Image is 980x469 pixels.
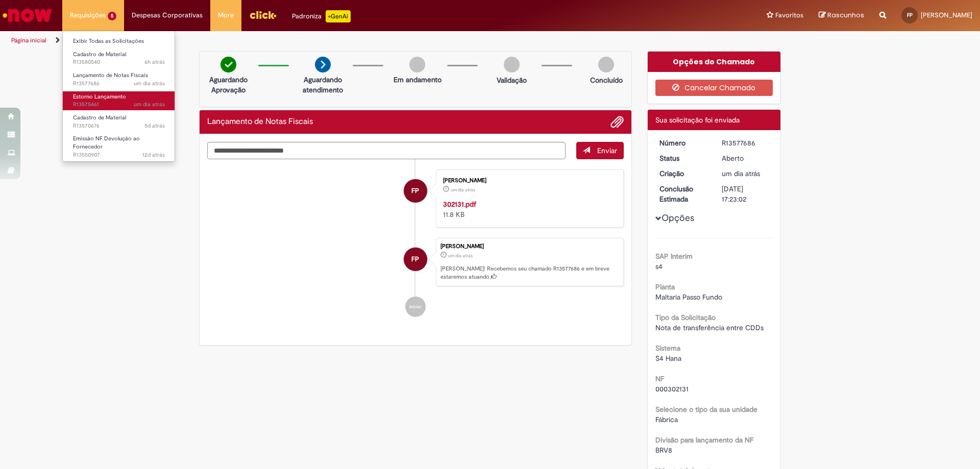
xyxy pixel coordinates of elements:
[655,252,693,261] b: SAP Interim
[655,354,681,363] span: S4 Hana
[207,159,624,328] ul: Histórico de tíquete
[132,10,203,20] span: Despesas Corporativas
[144,58,165,66] span: 6h atrás
[326,10,351,22] p: +GenAi
[655,282,675,291] b: Planta
[134,101,165,108] span: um dia atrás
[249,7,277,22] img: click_logo_yellow_360x200.png
[409,57,425,72] img: img-circle-grey.png
[134,80,165,87] span: um dia atrás
[451,187,475,193] time: 29/09/2025 15:22:55
[144,122,165,130] span: 5d atrás
[207,142,566,159] textarea: Digite sua mensagem aqui...
[448,253,473,259] time: 29/09/2025 15:22:58
[63,70,175,89] a: Aberto R13577686 : Lançamento de Notas Fiscais
[827,10,864,20] span: Rascunhos
[63,91,175,110] a: Aberto R13575461 : Estorno Lançamento
[610,115,624,129] button: Adicionar anexos
[652,138,715,148] dt: Número
[722,138,769,148] div: R13577686
[404,248,427,271] div: Franciel Perin
[590,75,623,85] p: Concluído
[440,243,618,250] div: [PERSON_NAME]
[73,101,165,109] span: R13575461
[1,5,54,26] img: ServiceNow
[907,12,913,18] span: FP
[63,112,175,131] a: Aberto R13570676 : Cadastro de Material
[298,75,348,95] p: Aguardando atendimento
[597,146,617,155] span: Enviar
[655,80,773,96] button: Cancelar Chamado
[655,435,753,445] b: Divisão para lançamento da NF
[73,114,126,121] span: Cadastro de Material
[655,384,689,393] span: 000302131
[722,169,760,178] span: um dia atrás
[819,11,864,20] a: Rascunhos
[576,142,624,159] button: Enviar
[722,168,769,179] div: 29/09/2025 15:22:58
[73,80,165,88] span: R13577686
[655,262,663,271] span: s4
[62,31,175,162] ul: Requisições
[411,179,419,203] span: FP
[73,58,165,66] span: R13580540
[73,93,126,101] span: Estorno Lançamento
[73,71,148,79] span: Lançamento de Notas Fiscais
[443,199,613,219] div: 11.8 KB
[142,151,165,159] time: 19/09/2025 14:18:16
[411,247,419,271] span: FP
[292,10,351,22] div: Padroniza
[142,151,165,159] span: 12d atrás
[652,168,715,179] dt: Criação
[655,374,664,383] b: NF
[451,187,475,193] span: um dia atrás
[655,343,680,353] b: Sistema
[73,151,165,159] span: R13550907
[655,292,722,302] span: Maltaria Passo Fundo
[207,117,313,127] h2: Lançamento de Notas Fiscais Histórico de tíquete
[448,253,473,259] span: um dia atrás
[404,179,427,203] div: Franciel Perin
[204,75,253,95] p: Aguardando Aprovação
[722,153,769,163] div: Aberto
[394,75,442,85] p: Em andamento
[63,49,175,68] a: Aberto R13580540 : Cadastro de Material
[775,10,803,20] span: Favoritos
[73,135,140,151] span: Emissão NF Devolução ao Fornecedor
[652,184,715,204] dt: Conclusão Estimada
[443,178,613,184] div: [PERSON_NAME]
[70,10,106,20] span: Requisições
[504,57,520,72] img: img-circle-grey.png
[144,58,165,66] time: 30/09/2025 10:38:22
[722,169,760,178] time: 29/09/2025 15:22:58
[655,313,716,322] b: Tipo da Solicitação
[63,133,175,155] a: Aberto R13550907 : Emissão NF Devolução ao Fornecedor
[655,323,764,332] span: Nota de transferência entre CDDs
[443,200,476,209] a: 302131.pdf
[655,415,678,424] span: Fábrica
[655,115,740,125] span: Sua solicitação foi enviada
[207,238,624,287] li: Franciel Perin
[722,184,769,204] div: [DATE] 17:23:02
[497,75,527,85] p: Validação
[218,10,234,20] span: More
[108,12,116,20] span: 5
[8,31,646,50] ul: Trilhas de página
[648,52,781,72] div: Opções do Chamado
[655,446,672,455] span: BRV8
[11,36,46,44] a: Página inicial
[73,51,126,58] span: Cadastro de Material
[73,122,165,130] span: R13570676
[220,57,236,72] img: check-circle-green.png
[134,80,165,87] time: 29/09/2025 15:22:59
[440,265,618,281] p: [PERSON_NAME]! Recebemos seu chamado R13577686 e em breve estaremos atuando.
[598,57,614,72] img: img-circle-grey.png
[315,57,331,72] img: arrow-next.png
[652,153,715,163] dt: Status
[921,11,972,19] span: [PERSON_NAME]
[655,405,757,414] b: Selecione o tipo da sua unidade
[63,36,175,47] a: Exibir Todas as Solicitações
